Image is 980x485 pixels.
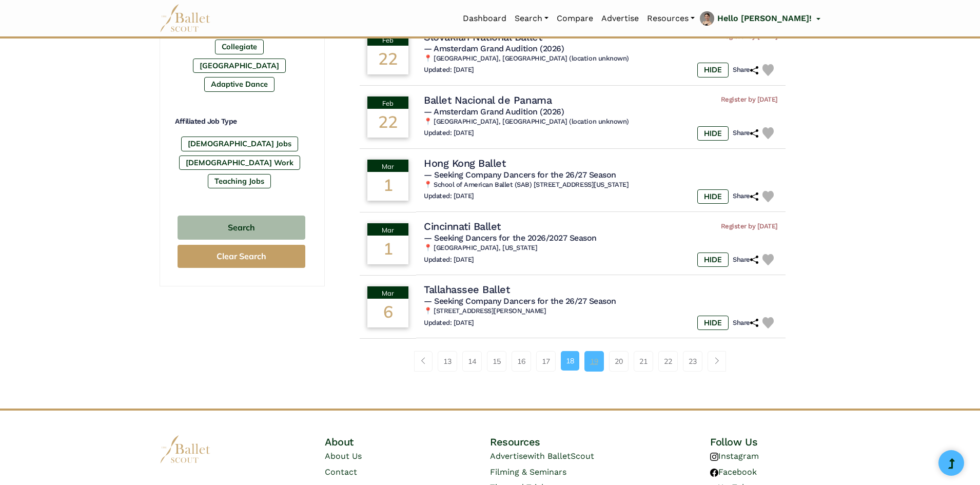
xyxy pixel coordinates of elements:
[710,467,757,477] a: Facebook
[710,451,759,461] a: Instagram
[717,12,812,25] p: Hello [PERSON_NAME]!
[658,351,678,372] a: 22
[697,316,729,330] label: HIDE
[700,11,714,29] img: profile picture
[512,351,531,372] a: 16
[178,216,305,240] button: Search
[424,66,474,74] h6: Updated: [DATE]
[697,126,729,141] label: HIDE
[424,54,778,63] h6: 📍 [GEOGRAPHIC_DATA], [GEOGRAPHIC_DATA] (location unknown)
[424,192,474,201] h6: Updated: [DATE]
[215,40,264,54] label: Collegiate
[325,451,362,461] a: About Us
[424,220,501,233] h4: Cincinnati Ballet
[193,59,286,73] label: [GEOGRAPHIC_DATA]
[697,253,729,267] label: HIDE
[438,351,457,372] a: 13
[733,256,758,264] h6: Share
[179,156,300,170] label: [DEMOGRAPHIC_DATA] Work
[697,189,729,204] label: HIDE
[424,307,778,316] h6: 📍 [STREET_ADDRESS][PERSON_NAME]
[634,351,653,372] a: 21
[710,453,718,461] img: instagram logo
[490,435,655,449] h4: Resources
[459,8,511,29] a: Dashboard
[178,245,305,268] button: Clear Search
[208,174,271,188] label: Teaching Jobs
[424,157,505,170] h4: Hong Kong Ballet
[424,296,616,306] span: — Seeking Company Dancers for the 26/27 Season
[721,95,778,104] span: Register by [DATE]
[160,435,211,463] img: logo
[697,63,729,77] label: HIDE
[527,451,594,461] span: with BalletScout
[462,351,482,372] a: 14
[367,172,408,201] div: 1
[710,435,820,449] h4: Follow Us
[561,351,579,371] a: 18
[424,181,778,189] h6: 📍 School of American Ballet (SAB) [STREET_ADDRESS][US_STATE]
[536,351,556,372] a: 17
[733,319,758,327] h6: Share
[733,192,758,201] h6: Share
[367,286,408,299] div: Mar
[511,8,553,29] a: Search
[367,33,408,46] div: Feb
[424,256,474,264] h6: Updated: [DATE]
[204,77,275,91] label: Adaptive Dance
[683,351,702,372] a: 23
[424,118,778,126] h6: 📍 [GEOGRAPHIC_DATA], [GEOGRAPHIC_DATA] (location unknown)
[424,107,564,117] span: — Amsterdam Grand Audition (2026)
[424,44,564,53] span: — Amsterdam Grand Audition (2026)
[733,66,758,74] h6: Share
[643,8,699,29] a: Resources
[367,223,408,236] div: Mar
[424,129,474,138] h6: Updated: [DATE]
[710,469,718,477] img: facebook logo
[490,451,594,461] a: Advertisewith BalletScout
[609,351,629,372] a: 20
[584,351,604,372] a: 19
[414,351,732,372] nav: Page navigation example
[325,435,435,449] h4: About
[699,10,820,27] a: profile picture Hello [PERSON_NAME]!
[181,137,298,151] label: [DEMOGRAPHIC_DATA] Jobs
[424,93,552,107] h4: Ballet Nacional de Panama
[424,283,509,296] h4: Tallahassee Ballet
[367,109,408,138] div: 22
[424,244,778,253] h6: 📍 [GEOGRAPHIC_DATA], [US_STATE]
[367,46,408,74] div: 22
[597,8,643,29] a: Advertise
[490,467,566,477] a: Filming & Seminars
[175,117,308,127] h4: Affiliated Job Type
[424,233,597,243] span: — Seeking Dancers for the 2026/2027 Season
[325,467,357,477] a: Contact
[367,299,408,327] div: 6
[367,160,408,172] div: Mar
[487,351,506,372] a: 15
[721,222,778,231] span: Register by [DATE]
[367,96,408,109] div: Feb
[367,236,408,264] div: 1
[733,129,758,138] h6: Share
[424,319,474,327] h6: Updated: [DATE]
[553,8,597,29] a: Compare
[424,170,616,180] span: — Seeking Company Dancers for the 26/27 Season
